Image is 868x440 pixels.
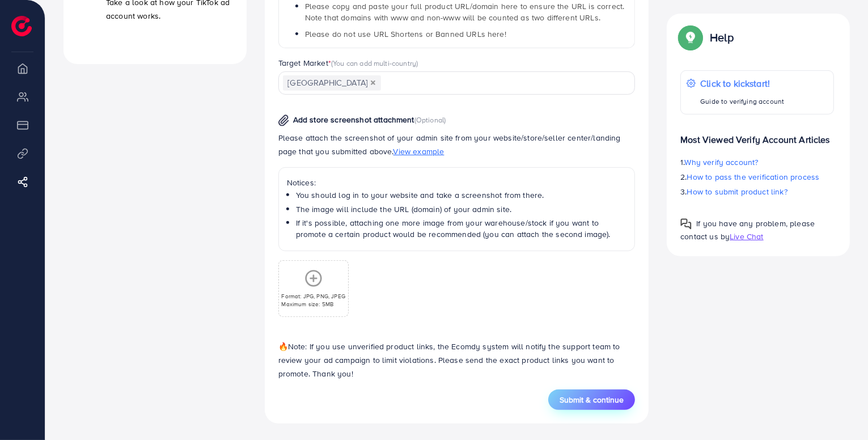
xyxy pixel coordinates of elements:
[283,75,381,91] span: [GEOGRAPHIC_DATA]
[11,16,32,36] img: logo
[331,58,418,68] span: (You can add multi-country)
[680,124,834,146] p: Most Viewed Verify Account Articles
[820,389,859,431] iframe: Chat
[305,1,625,23] span: Please copy and paste your full product URL/domain here to ensure the URL is correct. Note that d...
[680,27,701,48] img: Popup guide
[287,176,627,189] p: Notices:
[281,300,345,308] p: Maximum size: 5MB
[560,394,624,405] span: Submit & continue
[680,218,692,230] img: Popup guide
[278,71,636,95] div: Search for option
[687,186,787,197] span: How to submit product link?
[382,75,621,92] input: Search for option
[680,155,834,169] p: 1.
[278,131,636,158] p: Please attach the screenshot of your admin site from your website/store/seller center/landing pag...
[730,231,763,242] span: Live Chat
[305,28,506,40] span: Please do not use URL Shortens or Banned URLs here!
[680,185,834,198] p: 3.
[710,31,734,44] p: Help
[293,114,414,125] span: Add store screenshot attachment
[278,57,418,69] label: Target Market
[393,146,444,157] span: View example
[700,95,784,108] p: Guide to verifying account
[296,217,627,240] li: If it's possible, attaching one more image from your warehouse/stock if you want to promote a cer...
[680,170,834,184] p: 2.
[281,292,345,300] p: Format: JPG, PNG, JPEG
[296,189,627,201] li: You should log in to your website and take a screenshot from there.
[278,341,288,352] span: 🔥
[687,171,820,183] span: How to pass the verification process
[278,340,636,380] p: Note: If you use unverified product links, the Ecomdy system will notify the support team to revi...
[414,115,446,125] span: (Optional)
[685,156,759,168] span: Why verify account?
[278,115,289,126] img: img
[296,204,627,215] li: The image will include the URL (domain) of your admin site.
[680,218,815,242] span: If you have any problem, please contact us by
[370,80,376,86] button: Deselect Pakistan
[700,77,784,90] p: Click to kickstart!
[548,390,635,410] button: Submit & continue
